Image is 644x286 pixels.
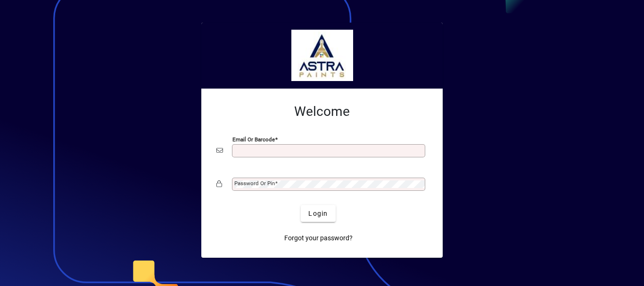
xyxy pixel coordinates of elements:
mat-label: Email or Barcode [232,136,275,143]
mat-label: Password or Pin [234,180,275,187]
h2: Welcome [216,104,428,120]
span: Forgot your password? [284,233,353,243]
button: Login [301,205,335,222]
a: Forgot your password? [281,229,356,246]
span: Login [308,209,328,219]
